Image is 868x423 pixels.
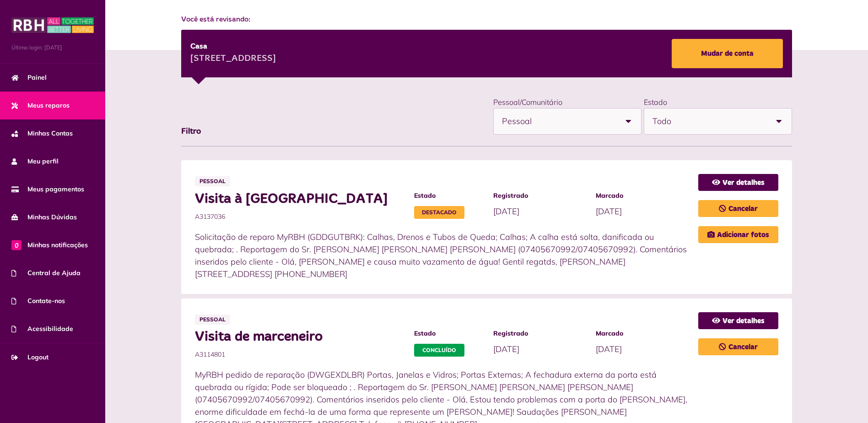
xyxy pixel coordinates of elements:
[644,98,667,107] label: Estado
[11,43,94,52] span: Último login: [DATE]
[698,312,778,329] a: Ver detalhes
[27,73,47,81] font: Painel
[27,101,70,109] font: Meus reparos
[181,14,793,25] span: Você está revisando:
[195,350,405,359] span: A3114801
[493,206,519,217] span: [DATE]
[195,176,230,186] span: Pessoal
[596,344,622,354] span: [DATE]
[596,191,689,201] span: Marcado
[493,98,562,107] label: Pessoal/Comunitário
[652,108,766,134] span: Todo
[722,179,765,186] font: Ver detalhes
[414,344,464,357] span: Concluído
[414,329,484,338] span: Estado
[728,205,758,212] font: Cancelar
[27,213,77,221] font: Minhas Dúvidas
[698,174,778,191] a: Ver detalhes
[27,325,73,333] font: Acessibilidade
[195,191,405,207] span: Visita à [GEOGRAPHIC_DATA]
[414,191,484,201] span: Estado
[27,297,65,305] font: Contate-nos
[596,329,689,338] span: Marcado
[11,16,94,34] img: Meu RBH
[414,206,464,219] span: Destacado
[195,329,405,345] span: Visita de marceneiro
[27,353,49,361] font: Logout
[195,231,690,280] p: Solicitação de reparo MyRBH (GDDGUTBRK): Calhas, Drenos e Tubos de Queda; Calhas; A calha está so...
[502,108,615,134] span: Pessoal
[27,241,88,249] font: Minhas notificações
[493,329,587,338] span: Registrado
[698,200,778,217] a: Cancelar
[195,315,230,325] span: Pessoal
[195,212,405,222] span: A3137036
[27,269,81,277] font: Central de Ajuda
[717,231,769,239] font: Adicionar fotos
[11,240,22,250] span: 0
[728,343,758,351] font: Cancelar
[493,344,519,354] span: [DATE]
[190,41,276,52] div: Casa
[596,206,622,217] span: [DATE]
[698,226,778,243] a: Adicionar fotos
[27,185,84,193] font: Meus pagamentos
[722,317,765,325] font: Ver detalhes
[672,39,783,68] a: Mudar de conta
[27,129,73,137] font: Minhas Contas
[181,127,201,136] span: Filtro
[27,157,59,165] font: Meu perfil
[493,191,587,201] span: Registrado
[698,338,778,355] a: Cancelar
[190,52,276,66] div: [STREET_ADDRESS]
